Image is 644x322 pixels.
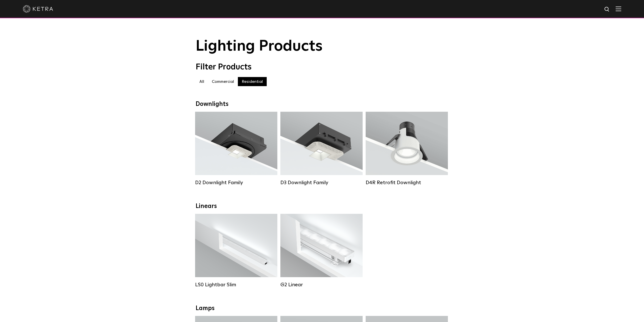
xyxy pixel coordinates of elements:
[280,112,363,186] a: D3 Downlight Family Lumen Output:700 / 900 / 1100Colors:White / Black / Silver / Bronze / Paintab...
[196,305,449,312] div: Lamps
[195,180,277,186] div: D2 Downlight Family
[280,214,363,288] a: G2 Linear Lumen Output:400 / 700 / 1000Colors:WhiteBeam Angles:Flood / [GEOGRAPHIC_DATA] / Narrow...
[196,62,449,72] div: Filter Products
[196,77,208,86] label: All
[604,6,610,13] img: search icon
[195,112,277,186] a: D2 Downlight Family Lumen Output:1200Colors:White / Black / Gloss Black / Silver / Bronze / Silve...
[208,77,238,86] label: Commercial
[23,5,53,13] img: ketra-logo-2019-white
[196,203,449,210] div: Linears
[366,112,448,186] a: D4R Retrofit Downlight Lumen Output:800Colors:White / BlackBeam Angles:15° / 25° / 40° / 60°Watta...
[196,39,323,54] span: Lighting Products
[195,214,277,288] a: LS0 Lightbar Slim Lumen Output:200 / 350Colors:White / BlackControl:X96 Controller
[280,282,363,288] div: G2 Linear
[196,101,449,108] div: Downlights
[195,282,277,288] div: LS0 Lightbar Slim
[238,77,267,86] label: Residential
[366,180,448,186] div: D4R Retrofit Downlight
[616,6,621,11] img: Hamburger%20Nav.svg
[280,180,363,186] div: D3 Downlight Family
